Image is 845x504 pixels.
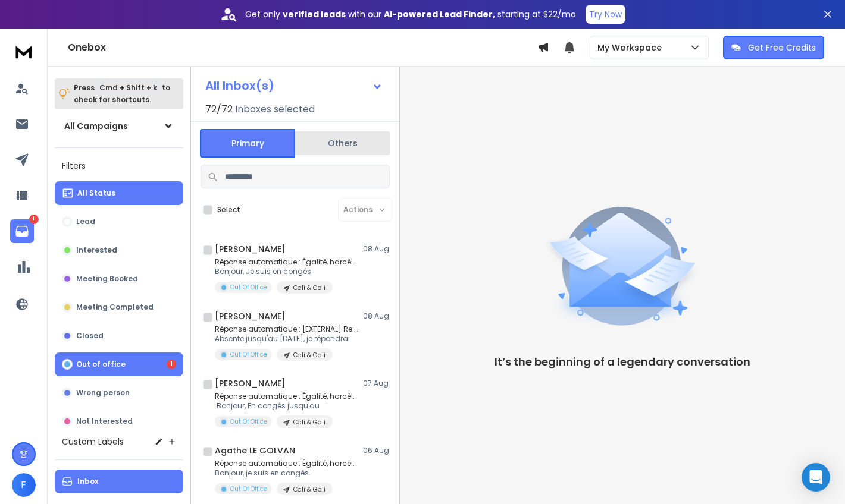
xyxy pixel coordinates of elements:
h1: Onebox [68,40,537,55]
h3: Custom Labels [62,436,124,448]
h1: All Inbox(s) [205,80,274,92]
label: Select [217,205,240,215]
button: Meeting Booked [55,267,183,291]
p: Réponse automatique : Égalité, harcèlement, discrimination [215,392,358,401]
p: Out Of Office [230,283,267,292]
button: Lead [55,210,183,234]
p: Interested [76,245,117,255]
p: Cali & Gali [293,351,326,360]
p: Inbox [77,477,98,486]
button: Wrong person [55,381,183,405]
h1: [PERSON_NAME] [215,377,286,389]
h3: Inboxes selected [235,102,315,116]
img: logo [12,40,36,62]
h1: All Campaigns [64,120,128,132]
p: Lead [76,217,95,226]
p: Meeting Booked [76,274,138,283]
button: F [12,473,36,497]
p: Réponse automatique : Égalité, harcèlement, discrimination [215,257,358,267]
p: Cali & Gali [293,418,326,427]
p: Not Interested [76,417,133,426]
a: 1 [10,219,34,243]
p: Réponse automatique : [EXTERNAL] Re: Égalité, [215,325,358,334]
p: Get only with our starting at $22/mo [245,8,576,20]
h1: [PERSON_NAME] [215,310,286,322]
button: Primary [200,129,295,157]
button: Not Interested [55,409,183,433]
button: All Status [55,181,183,205]
strong: AI-powered Lead Finder, [384,8,495,20]
span: 72 / 72 [205,102,233,116]
button: Others [295,130,390,156]
p: Bonjour, Je suis en congés [215,267,358,276]
p: Press to check for shortcuts. [74,82,170,106]
p: Try Now [589,8,622,20]
p: It’s the beginning of a legendary conversation [495,354,750,370]
p: My Workspace [597,42,666,53]
p: All Status [77,188,115,198]
p: Bonjour, En congés jusqu'au [215,401,358,411]
p: Out Of Office [230,350,267,359]
h1: Agathe LE GOLVAN [215,445,295,456]
button: Try Now [586,5,625,24]
p: Meeting Completed [76,303,154,312]
button: Get Free Credits [723,36,824,59]
button: All Campaigns [55,114,183,138]
p: Cali & Gali [293,485,326,494]
p: 1 [29,215,39,224]
h1: [PERSON_NAME] [215,243,286,255]
span: Cmd + Shift + k [98,81,159,94]
p: Out of office [76,360,126,369]
p: Absente jusqu'au [DATE], je répondrai [215,334,358,344]
p: 08 Aug [363,244,390,254]
p: Réponse automatique : Égalité, harcèlement, discrimination [215,459,358,468]
p: 06 Aug [363,446,390,455]
button: Meeting Completed [55,295,183,319]
p: Out Of Office [230,417,267,426]
p: Closed [76,331,104,341]
p: Cali & Gali [293,283,326,292]
div: Open Intercom Messenger [802,463,830,492]
p: Get Free Credits [748,42,816,53]
div: 1 [167,360,176,369]
p: 08 Aug [363,311,390,321]
button: All Inbox(s) [196,74,392,97]
button: Closed [55,324,183,348]
p: 07 Aug [363,379,390,388]
h3: Filters [55,157,183,174]
button: Interested [55,238,183,262]
p: Wrong person [76,388,130,398]
button: Inbox [55,470,183,493]
button: Out of office1 [55,352,183,376]
p: Bonjour, je suis en congés. [215,468,358,478]
strong: verified leads [283,8,346,20]
p: Out Of Office [230,484,267,493]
